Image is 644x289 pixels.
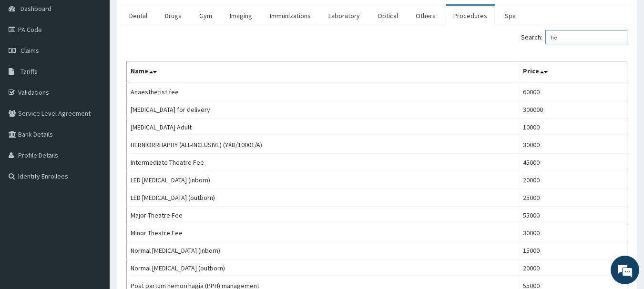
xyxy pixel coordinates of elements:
th: Name [127,61,519,83]
td: Major Theatre Fee [127,207,519,224]
a: Laboratory [321,6,368,26]
td: 20000 [519,171,627,189]
a: Spa [497,6,523,26]
td: 20000 [519,259,627,277]
td: Intermediate Theatre Fee [127,154,519,171]
td: 60000 [519,83,627,101]
td: Normal [MEDICAL_DATA] (inborn) [127,242,519,259]
td: 30000 [519,136,627,154]
span: Dashboard [20,4,51,13]
th: Price [519,61,627,83]
td: 300000 [519,101,627,119]
td: 15000 [519,242,627,259]
img: d_794563401_company_1708531726252_794563401 [18,48,39,71]
td: HERNIORRHAPHY (ALL-INCLUSIVE) (YXD/10001/A) [127,136,519,154]
td: 30000 [519,224,627,242]
div: Chat with us now [50,53,160,66]
span: Claims [20,46,39,55]
td: 55000 [519,207,627,224]
textarea: Type your message and hit 'Enter' [5,190,182,223]
td: LED [MEDICAL_DATA] (inborn) [127,171,519,189]
label: Search: [521,30,627,44]
a: Immunizations [262,6,318,26]
td: [MEDICAL_DATA] Adult [127,119,519,136]
a: Others [408,6,443,26]
a: Procedures [446,6,495,26]
td: Anaesthetist fee [127,83,519,101]
td: 10000 [519,119,627,136]
td: LED [MEDICAL_DATA] (outborn) [127,189,519,207]
td: Normal [MEDICAL_DATA] (outborn) [127,259,519,277]
td: Minor Theatre Fee [127,224,519,242]
td: [MEDICAL_DATA] for delivery [127,101,519,119]
div: Minimize live chat window [156,5,179,28]
td: 45000 [519,154,627,171]
a: Imaging [222,6,260,26]
a: Gym [192,6,220,26]
a: Drugs [157,6,189,26]
input: Search: [545,30,627,44]
td: 25000 [519,189,627,207]
a: Dental [122,6,155,26]
span: Tariffs [20,67,38,76]
span: We're online! [55,85,132,181]
a: Optical [370,6,406,26]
